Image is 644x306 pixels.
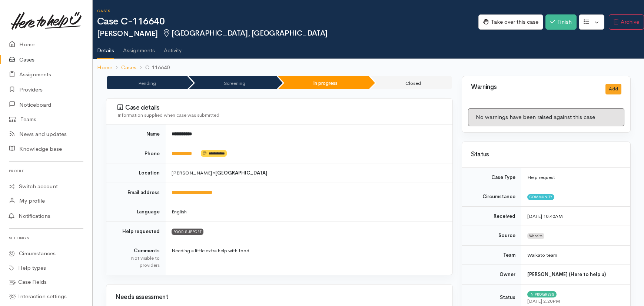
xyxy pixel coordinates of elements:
[123,37,155,58] a: Assignments
[468,108,624,126] div: No warnings have been raised against this case
[172,229,203,235] span: FOOD SUPPORT
[605,84,621,94] button: Add
[117,112,444,119] div: Information supplied when case was submitted
[162,29,328,38] span: [GEOGRAPHIC_DATA], [GEOGRAPHIC_DATA]
[527,252,557,258] span: Waikato team
[93,59,644,76] nav: breadcrumb
[115,294,444,301] h3: Needs assessment
[106,202,166,222] td: Language
[106,163,166,183] td: Location
[609,14,644,30] button: Archive
[462,226,521,246] td: Source
[97,63,112,72] a: Home
[166,202,452,222] td: English
[164,37,182,58] a: Activity
[462,187,521,207] td: Circumstance
[107,76,187,89] li: Pending
[106,144,166,163] td: Phone
[478,14,543,30] button: Take over this case
[521,168,630,187] td: Help request
[462,245,521,265] td: Team
[97,16,478,27] h1: Case C-116640
[462,265,521,285] td: Owner
[97,37,114,59] a: Details
[121,63,136,72] a: Cases
[527,194,554,200] span: Community
[106,241,166,275] td: Comments
[462,206,521,226] td: Received
[97,29,478,38] h2: [PERSON_NAME]
[278,76,369,89] li: In progress
[471,151,621,158] h3: Status
[527,297,621,305] div: [DATE] 2:20PM
[527,291,557,297] span: In progress
[527,271,606,277] b: [PERSON_NAME] (Here to help u)
[527,233,544,239] span: Website
[115,255,160,269] div: Not visible to providers
[215,170,268,176] b: [GEOGRAPHIC_DATA]
[166,241,452,275] td: Needing a little extra help with food
[106,222,166,241] td: Help requested
[370,76,452,89] li: Closed
[172,170,268,176] span: [PERSON_NAME] »
[189,76,276,89] li: Screening
[527,213,563,219] time: [DATE] 10:40AM
[471,84,597,91] h3: Warnings
[9,233,83,243] h6: Settings
[97,9,478,13] h6: Cases
[136,63,170,72] li: C-116640
[545,14,577,30] button: Finish
[9,166,83,176] h6: Profile
[106,183,166,202] td: Email address
[106,124,166,144] td: Name
[462,168,521,187] td: Case Type
[117,104,444,112] h3: Case details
